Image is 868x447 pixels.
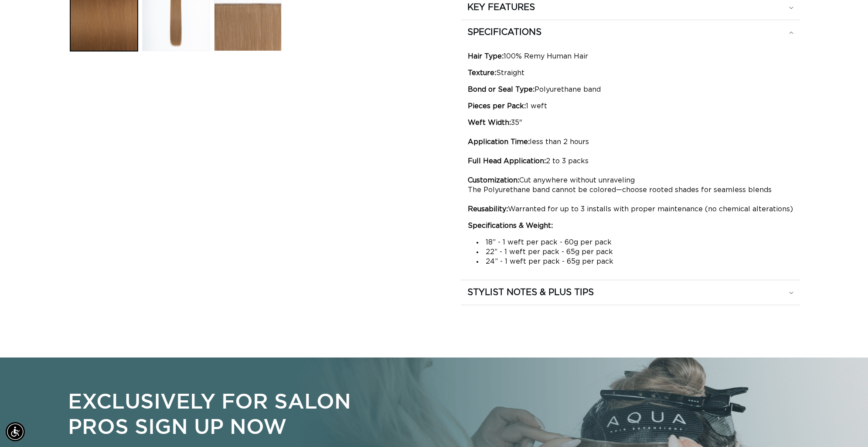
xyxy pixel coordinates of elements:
[468,158,546,165] strong: Full Head Application:
[468,69,496,76] strong: Texture:
[68,388,368,438] p: Exclusively for Salon Pros Sign Up Now
[468,68,793,78] p: Straight
[461,280,800,305] summary: STYLIST NOTES & PLUS TIPS
[467,2,535,13] h2: KEY FEATURES
[468,53,504,60] strong: Hair Type:
[468,206,508,213] strong: Reusability:
[468,119,511,126] strong: Weft Width:
[824,405,868,447] iframe: Chat Widget
[468,85,793,94] p: Polyurethane band
[468,222,553,229] strong: Specifications & Weight:
[468,118,793,214] p: 35" less than 2 hours 2 to 3 packs Cut anywhere without unraveling The Polyurethane band cannot b...
[477,257,793,266] li: 24” - 1 weft per pack - 65g per pack
[468,177,519,184] strong: Customization:
[468,103,526,110] strong: Pieces per Pack:
[468,138,530,145] strong: Application Time:
[477,247,793,257] li: 22” - 1 weft per pack - 65g per pack
[468,101,793,111] p: 1 weft
[461,20,800,45] summary: SPECIFICATIONS
[468,52,793,61] p: 100% Remy Human Hair
[467,287,594,298] h2: STYLIST NOTES & PLUS TIPS
[467,27,541,38] h2: SPECIFICATIONS
[468,86,534,93] strong: Bond or Seal Type:
[477,237,793,247] li: 18” - 1 weft per pack - 60g per pack
[6,422,25,441] div: Accessibility Menu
